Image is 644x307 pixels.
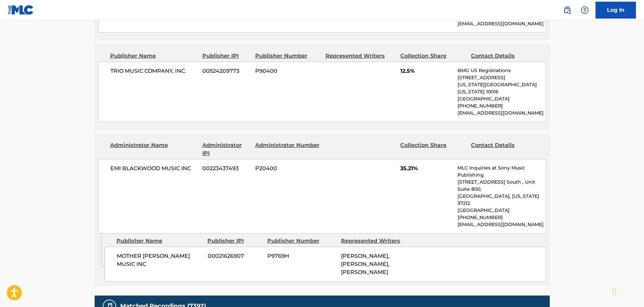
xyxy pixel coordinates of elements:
span: [PERSON_NAME], [PERSON_NAME], [PERSON_NAME] [341,253,389,275]
span: 00021626907 [208,252,262,260]
p: [GEOGRAPHIC_DATA] [457,207,545,214]
div: Represented Writers [341,237,410,245]
p: [PHONE_NUMBER] [457,214,545,221]
p: [GEOGRAPHIC_DATA], [US_STATE] 37212 [457,193,545,207]
div: Administrator Number [255,141,320,157]
a: Public Search [561,3,574,17]
span: MOTHER [PERSON_NAME] MUSIC INC [117,252,203,268]
div: Publisher Name [116,237,202,245]
p: [EMAIL_ADDRESS][DOMAIN_NAME] [457,221,545,228]
p: [PHONE_NUMBER] [457,102,545,110]
span: 00524209773 [202,67,250,75]
span: TRIO MUSIC COMPANY, INC. [110,67,198,75]
span: P9769H [267,252,336,260]
p: [EMAIL_ADDRESS][DOMAIN_NAME] [457,110,545,117]
div: Help [578,3,591,17]
p: [US_STATE][GEOGRAPHIC_DATA][US_STATE] 10016 [457,81,545,95]
p: [EMAIL_ADDRESS][DOMAIN_NAME] [457,20,545,27]
div: Publisher Number [255,52,320,60]
div: Collection Share [400,141,466,157]
a: Log In [596,2,636,19]
p: [STREET_ADDRESS] [457,74,545,81]
div: Publisher Number [267,237,336,245]
div: Contact Details [471,141,536,157]
span: P90400 [255,67,320,75]
p: BMG US Registrations [457,67,545,74]
div: Administrator Name [110,141,197,157]
div: Collection Share [400,52,466,60]
div: Contact Details [471,52,536,60]
div: Drag [612,281,616,302]
img: help [581,6,589,14]
div: Publisher IPI [202,52,250,60]
span: P20400 [255,164,320,173]
img: MLC Logo [8,5,34,15]
span: 35.21% [400,164,452,173]
p: [GEOGRAPHIC_DATA] [457,95,545,102]
div: Publisher Name [110,52,197,60]
img: search [563,6,571,14]
div: Publisher IPI [207,237,262,245]
p: [STREET_ADDRESS] South , Unit Suite 800, [457,179,545,193]
div: Represented Writers [326,52,395,60]
iframe: Chat Widget [610,275,644,307]
span: 12.5% [400,67,452,75]
p: MLC Inquiries at Sony Music Publishing [457,164,545,179]
span: 00223437493 [202,164,250,173]
span: EMI BLACKWOOD MUSIC INC [110,164,198,173]
div: Administrator IPI [202,141,250,157]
